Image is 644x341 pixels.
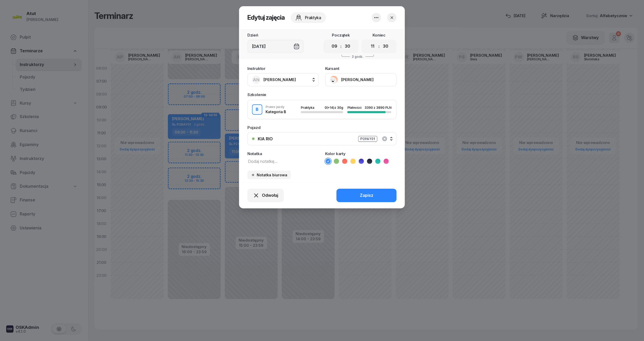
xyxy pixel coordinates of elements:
div: Notatka biurowa [251,173,287,177]
h2: Edytuj zajęcia [247,13,285,22]
button: Odwołaj [247,189,284,202]
div: : [379,43,380,49]
div: Zapisz [360,192,373,199]
div: PO9AY01 [358,136,377,142]
button: Notatka biurowa [247,171,291,179]
div: : [341,43,342,49]
div: KIA RIO [258,137,273,141]
span: [PERSON_NAME] [263,77,296,82]
button: Zapisz [337,189,397,202]
span: Odwołaj [262,192,278,199]
button: KIA RIOPO9AY01 [247,132,397,146]
button: [PERSON_NAME] [325,73,397,86]
span: AN [253,78,260,82]
button: AN[PERSON_NAME] [247,73,319,86]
